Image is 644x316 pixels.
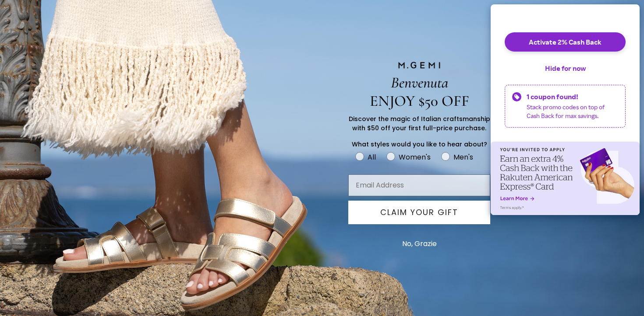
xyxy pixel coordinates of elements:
[352,140,487,149] span: What styles would you like to hear about?
[391,73,448,92] span: Benvenuta
[398,233,441,255] button: No, Grazie
[348,174,490,196] input: Email Address
[349,115,490,132] span: Discover the magic of Italian craftsmanship with $50 off your first full-price purchase.
[348,201,490,224] button: CLAIM YOUR GIFT
[370,92,469,110] span: ENJOY $50 OFF
[453,152,473,163] div: Men's
[368,152,376,163] div: All
[625,3,640,19] button: Close dialog
[399,152,431,163] div: Women's
[397,61,441,69] img: M.GEMI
